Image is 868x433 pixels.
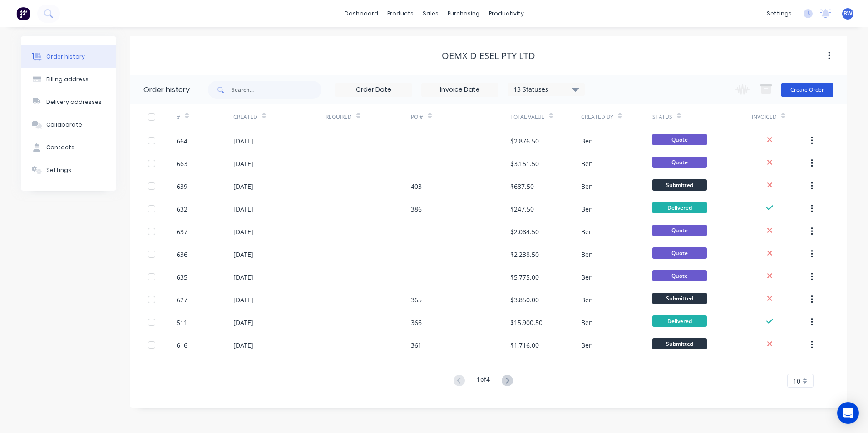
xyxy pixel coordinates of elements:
[652,293,707,304] span: Submitted
[581,340,593,350] div: Ben
[325,104,411,129] div: Required
[233,204,253,214] div: [DATE]
[177,204,187,214] div: 632
[233,113,257,121] div: Created
[752,104,809,129] div: Invoiced
[652,157,707,168] span: Quote
[411,104,510,129] div: PO #
[581,113,613,121] div: Created By
[652,134,707,145] span: Quote
[46,53,85,61] div: Order history
[340,7,383,20] a: dashboard
[581,272,593,282] div: Ben
[581,318,593,327] div: Ben
[762,7,796,20] div: settings
[510,136,539,146] div: $2,876.50
[411,318,422,327] div: 366
[177,113,180,121] div: #
[177,182,187,191] div: 639
[581,295,593,305] div: Ben
[383,7,418,20] div: products
[46,121,82,129] div: Collaborate
[325,113,352,121] div: Required
[177,340,187,350] div: 616
[411,113,423,121] div: PO #
[793,376,800,386] span: 10
[21,159,116,182] button: Settings
[510,159,539,168] div: $3,151.50
[46,143,74,152] div: Contacts
[46,166,71,174] div: Settings
[233,182,253,191] div: [DATE]
[411,204,422,214] div: 386
[177,250,187,259] div: 636
[843,10,852,18] span: BW
[233,159,253,168] div: [DATE]
[233,104,325,129] div: Created
[177,227,187,236] div: 637
[177,295,187,305] div: 627
[21,91,116,113] button: Delivery addresses
[652,104,752,129] div: Status
[510,182,534,191] div: $687.50
[177,272,187,282] div: 635
[752,113,777,121] div: Invoiced
[510,340,539,350] div: $1,716.00
[21,136,116,159] button: Contacts
[581,104,652,129] div: Created By
[477,374,490,388] div: 1 of 4
[510,272,539,282] div: $5,775.00
[233,136,253,146] div: [DATE]
[652,225,707,236] span: Quote
[652,315,707,327] span: Delivered
[581,182,593,191] div: Ben
[442,50,535,61] div: OEMX Diesel Pty Ltd
[484,7,528,20] div: productivity
[510,250,539,259] div: $2,238.50
[837,402,859,424] div: Open Intercom Messenger
[233,227,253,236] div: [DATE]
[652,113,672,121] div: Status
[21,113,116,136] button: Collaborate
[581,159,593,168] div: Ben
[510,318,542,327] div: $15,900.50
[233,250,253,259] div: [DATE]
[233,318,253,327] div: [DATE]
[510,104,581,129] div: Total Value
[143,84,190,95] div: Order history
[46,75,89,84] div: Billing address
[232,81,321,99] input: Search...
[443,7,484,20] div: purchasing
[233,340,253,350] div: [DATE]
[411,182,422,191] div: 403
[177,159,187,168] div: 663
[581,250,593,259] div: Ben
[46,98,102,106] div: Delivery addresses
[418,7,443,20] div: sales
[510,295,539,305] div: $3,850.00
[581,204,593,214] div: Ben
[177,136,187,146] div: 664
[411,340,422,350] div: 361
[510,113,545,121] div: Total Value
[581,136,593,146] div: Ben
[508,84,584,94] div: 13 Statuses
[233,272,253,282] div: [DATE]
[411,295,422,305] div: 365
[16,7,30,20] img: Factory
[652,247,707,259] span: Quote
[581,227,593,236] div: Ben
[233,295,253,305] div: [DATE]
[510,227,539,236] div: $2,084.50
[21,45,116,68] button: Order history
[652,202,707,213] span: Delivered
[21,68,116,91] button: Billing address
[652,270,707,281] span: Quote
[177,104,233,129] div: #
[422,83,498,97] input: Invoice Date
[510,204,534,214] div: $247.50
[177,318,187,327] div: 511
[335,83,412,97] input: Order Date
[652,338,707,349] span: Submitted
[652,179,707,191] span: Submitted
